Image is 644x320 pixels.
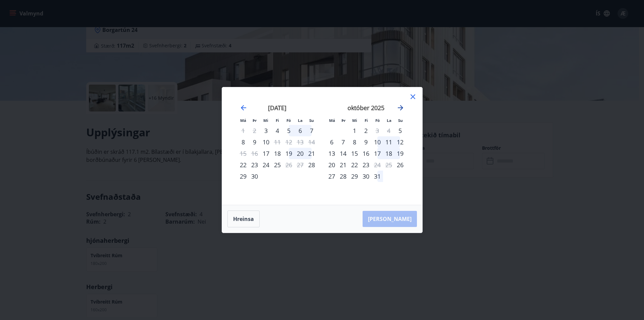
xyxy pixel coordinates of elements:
[326,159,337,171] div: 20
[383,136,394,148] td: Choose laugardagur, 11. október 2025 as your check-in date. It’s available.
[372,148,383,159] div: 17
[375,118,380,123] small: Fö
[383,136,394,148] div: 11
[372,159,383,171] td: Not available. föstudagur, 24. október 2025
[272,159,283,171] div: 25
[268,104,286,112] strong: [DATE]
[360,136,372,148] td: Choose fimmtudagur, 9. október 2025 as your check-in date. It’s available.
[283,136,294,148] td: Not available. föstudagur, 12. september 2025
[237,136,249,148] td: Choose mánudagur, 8. september 2025 as your check-in date. It’s available.
[249,171,260,182] td: Choose þriðjudagur, 30. september 2025 as your check-in date. It’s available.
[347,104,384,112] strong: október 2025
[294,125,306,136] td: Choose laugardagur, 6. september 2025 as your check-in date. It’s available.
[337,148,349,159] div: 14
[337,136,349,148] div: 7
[349,148,360,159] td: Choose miðvikudagur, 15. október 2025 as your check-in date. It’s available.
[249,171,260,182] div: 30
[387,118,391,123] small: La
[237,171,249,182] td: Choose mánudagur, 29. september 2025 as your check-in date. It’s available.
[360,136,372,148] div: 9
[360,159,372,171] div: 23
[306,125,317,136] div: 7
[372,125,383,136] td: Not available. föstudagur, 3. október 2025
[240,118,246,123] small: Má
[337,159,349,171] div: 21
[272,148,283,159] div: 18
[326,136,337,148] div: 6
[237,159,249,171] td: Choose mánudagur, 22. september 2025 as your check-in date. It’s available.
[237,125,249,136] td: Not available. mánudagur, 1. september 2025
[337,148,349,159] td: Choose þriðjudagur, 14. október 2025 as your check-in date. It’s available.
[372,159,383,171] div: Aðeins útritun í boði
[394,125,406,136] div: Aðeins innritun í boði
[349,159,360,171] td: Choose miðvikudagur, 22. október 2025 as your check-in date. It’s available.
[349,136,360,148] td: Choose miðvikudagur, 8. október 2025 as your check-in date. It’s available.
[237,136,249,148] div: 8
[394,148,406,159] td: Choose sunnudagur, 19. október 2025 as your check-in date. It’s available.
[372,171,383,182] div: 31
[260,159,272,171] div: 24
[272,136,283,148] td: Not available. fimmtudagur, 11. september 2025
[383,125,394,136] td: Not available. laugardagur, 4. október 2025
[239,104,248,112] div: Move backward to switch to the previous month.
[283,125,294,136] td: Choose föstudagur, 5. september 2025 as your check-in date. It’s available.
[260,125,272,136] td: Choose miðvikudagur, 3. september 2025 as your check-in date. It’s available.
[360,159,372,171] td: Choose fimmtudagur, 23. október 2025 as your check-in date. It’s available.
[383,148,394,159] div: 18
[349,136,360,148] div: 8
[394,148,406,159] div: 19
[383,159,394,171] td: Not available. laugardagur, 25. október 2025
[294,136,306,148] td: Not available. laugardagur, 13. september 2025
[372,136,383,148] td: Choose föstudagur, 10. október 2025 as your check-in date. It’s available.
[283,148,294,159] td: Choose föstudagur, 19. september 2025 as your check-in date. It’s available.
[383,148,394,159] td: Choose laugardagur, 18. október 2025 as your check-in date. It’s available.
[249,136,260,148] td: Choose þriðjudagur, 9. september 2025 as your check-in date. It’s available.
[398,118,403,123] small: Su
[260,159,272,171] td: Choose miðvikudagur, 24. september 2025 as your check-in date. It’s available.
[286,118,291,123] small: Fö
[337,159,349,171] td: Choose þriðjudagur, 21. október 2025 as your check-in date. It’s available.
[249,159,260,171] div: 23
[306,148,317,159] td: Choose sunnudagur, 21. september 2025 as your check-in date. It’s available.
[294,125,306,136] div: 6
[349,159,360,171] div: 22
[298,118,303,123] small: La
[283,159,294,171] div: Aðeins útritun í boði
[272,125,283,136] td: Choose fimmtudagur, 4. september 2025 as your check-in date. It’s available.
[249,136,260,148] div: 9
[337,136,349,148] td: Choose þriðjudagur, 7. október 2025 as your check-in date. It’s available.
[306,148,317,159] div: 21
[349,171,360,182] td: Choose miðvikudagur, 29. október 2025 as your check-in date. It’s available.
[294,148,306,159] div: 20
[260,148,272,159] div: Aðeins innritun í boði
[365,118,368,123] small: Fi
[360,171,372,182] div: 30
[326,148,337,159] div: 13
[237,159,249,171] div: 22
[294,159,306,171] td: Not available. laugardagur, 27. september 2025
[349,125,360,136] div: 1
[227,211,260,227] button: Hreinsa
[352,118,357,123] small: Mi
[396,104,405,112] div: Move forward to switch to the next month.
[360,148,372,159] td: Choose fimmtudagur, 16. október 2025 as your check-in date. It’s available.
[372,171,383,182] td: Choose föstudagur, 31. október 2025 as your check-in date. It’s available.
[394,136,406,148] div: 12
[360,125,372,136] div: 2
[263,118,268,123] small: Mi
[249,125,260,136] td: Not available. þriðjudagur, 2. september 2025
[341,118,345,123] small: Þr
[360,171,372,182] td: Choose fimmtudagur, 30. október 2025 as your check-in date. It’s available.
[326,148,337,159] td: Choose mánudagur, 13. október 2025 as your check-in date. It’s available.
[272,159,283,171] td: Choose fimmtudagur, 25. september 2025 as your check-in date. It’s available.
[249,148,260,159] td: Not available. þriðjudagur, 16. september 2025
[394,159,406,171] td: Choose sunnudagur, 26. október 2025 as your check-in date. It’s available.
[306,159,317,171] td: Choose sunnudagur, 28. september 2025 as your check-in date. It’s available.
[309,118,314,123] small: Su
[237,171,249,182] div: 29
[260,125,272,136] div: Aðeins innritun í boði
[249,159,260,171] td: Choose þriðjudagur, 23. september 2025 as your check-in date. It’s available.
[237,148,249,159] td: Not available. mánudagur, 15. september 2025
[306,159,317,171] div: Aðeins innritun í boði
[306,125,317,136] td: Choose sunnudagur, 7. september 2025 as your check-in date. It’s available.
